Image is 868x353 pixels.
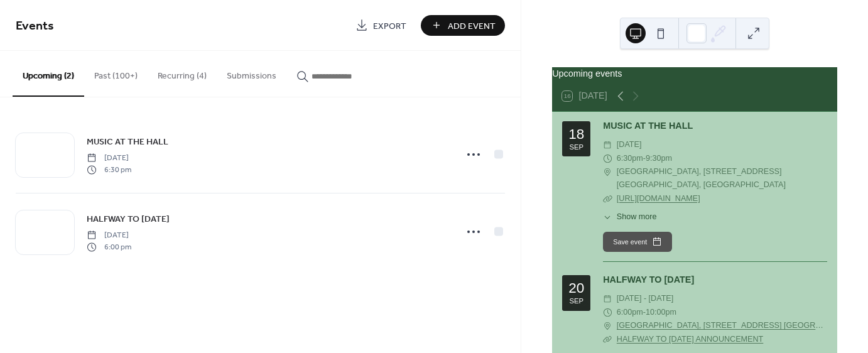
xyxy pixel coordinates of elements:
[617,319,827,332] a: [GEOGRAPHIC_DATA], [STREET_ADDRESS] [GEOGRAPHIC_DATA], [GEOGRAPHIC_DATA]
[603,333,612,346] div: ​
[643,306,646,319] span: -
[603,274,694,285] a: HALFWAY TO [DATE]
[13,51,84,97] button: Upcoming (2)
[568,128,584,142] div: 18
[87,136,168,149] span: MUSIC AT THE HALL
[552,67,837,81] div: Upcoming events
[87,164,131,175] span: 6:30 pm
[603,138,612,151] div: ​
[217,51,286,95] button: Submissions
[617,306,643,319] span: 6:00pm
[569,144,583,151] div: Sep
[87,230,131,241] span: [DATE]
[346,15,416,36] a: Export
[603,319,612,332] div: ​
[603,165,612,178] div: ​
[448,19,496,33] span: Add Event
[603,152,612,165] div: ​
[646,306,676,319] span: 10:00pm
[87,153,131,164] span: [DATE]
[603,306,612,319] div: ​
[617,152,643,165] span: 6:30pm
[603,232,672,252] button: Save event
[646,152,672,165] span: 9:30pm
[617,292,674,305] span: [DATE] - [DATE]
[603,211,612,223] div: ​
[568,281,584,296] div: 20
[603,292,612,305] div: ​
[148,51,217,95] button: Recurring (4)
[569,298,583,305] div: Sep
[617,165,827,192] span: [GEOGRAPHIC_DATA], [STREET_ADDRESS] [GEOGRAPHIC_DATA], [GEOGRAPHIC_DATA]
[603,192,612,205] div: ​
[643,152,646,165] span: -
[617,211,657,223] span: Show more
[84,51,148,95] button: Past (100+)
[603,121,693,131] a: MUSIC AT THE HALL
[87,213,170,226] span: HALFWAY TO [DATE]
[421,15,505,36] button: Add Event
[373,19,406,33] span: Export
[87,134,168,149] a: MUSIC AT THE HALL
[617,138,642,151] span: [DATE]
[16,14,54,38] span: Events
[617,335,763,344] a: HALFWAY TO [DATE] ANNOUNCEMENT
[87,241,131,253] span: 6:00 pm
[617,194,700,203] a: [URL][DOMAIN_NAME]
[87,212,170,226] a: HALFWAY TO [DATE]
[603,211,656,223] button: ​Show more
